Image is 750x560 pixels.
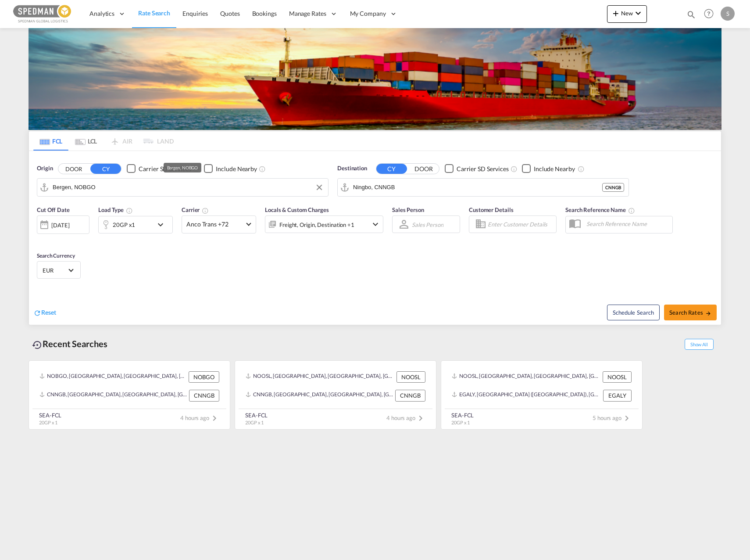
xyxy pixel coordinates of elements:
div: EGALY, Alexandria (El Iskandariya), Egypt, Northern Africa, Africa [452,390,601,401]
md-icon: The selected Trucker/Carrierwill be displayed in the rate results If the rates are from another f... [202,207,209,214]
md-icon: Your search will be saved by the below given name [628,207,635,214]
md-icon: icon-chevron-down [155,219,170,230]
img: c12ca350ff1b11efb6b291369744d907.png [13,4,72,24]
input: Search by Port [353,181,602,194]
div: NOOSL [603,371,632,383]
span: Quotes [220,10,239,17]
md-icon: Unchecked: Ignores neighbouring ports when fetching rates.Checked : Includes neighbouring ports w... [259,165,266,172]
md-icon: icon-refresh [33,309,41,317]
div: [DATE] [51,221,69,229]
md-icon: icon-information-outline [126,207,133,214]
md-icon: icon-chevron-right [621,413,632,424]
md-icon: Unchecked: Search for CY (Container Yard) services for all selected carriers.Checked : Search for... [511,165,518,172]
md-checkbox: Checkbox No Ink [522,164,575,173]
span: 4 hours ago [180,414,220,421]
span: 5 hours ago [593,414,632,421]
md-pagination-wrapper: Use the left and right arrow keys to navigate between tabs [33,131,174,151]
md-checkbox: Checkbox No Ink [127,164,191,173]
span: Customer Details [469,206,513,213]
div: NOBGO [189,371,219,383]
span: Rate Search [138,9,170,17]
md-icon: icon-plus 400-fg [611,8,621,18]
span: Bookings [252,10,277,17]
div: CNNGB [395,390,425,401]
span: Load Type [98,206,133,213]
md-checkbox: Checkbox No Ink [445,164,509,173]
span: 20GP x 1 [245,420,264,425]
span: 20GP x 1 [451,420,470,425]
span: Anco Trans +72 [186,220,243,229]
md-icon: Unchecked: Ignores neighbouring ports when fetching rates.Checked : Includes neighbouring ports w... [578,165,585,172]
div: Include Nearby [216,165,257,173]
button: Note: By default Schedule search will only considerorigin ports, destination ports and cut off da... [607,305,660,320]
button: CY [376,164,407,174]
div: SEA-FCL [451,411,474,419]
input: Search Reference Name [582,217,672,230]
span: Sales Person [392,206,424,213]
md-icon: icon-backup-restore [32,340,43,350]
md-select: Select Currency: € EUREuro [42,264,76,276]
recent-search-card: NOBGO, [GEOGRAPHIC_DATA], [GEOGRAPHIC_DATA], [GEOGRAPHIC_DATA], [GEOGRAPHIC_DATA] NOBGOCNNGB, [GE... [29,360,230,430]
span: 4 hours ago [386,414,426,421]
span: Origin [37,164,53,173]
div: SEA-FCL [39,411,61,419]
img: LCL+%26+FCL+BACKGROUND.png [29,28,721,130]
md-icon: icon-magnify [686,10,696,19]
div: S [721,7,735,21]
md-select: Sales Person [411,218,444,231]
div: NOOSL, Oslo, Norway, Northern Europe, Europe [246,371,394,383]
input: Enter Customer Details [488,218,554,231]
span: Analytics [89,9,114,18]
div: Carrier SD Services [457,165,509,173]
div: CNNGB [189,390,219,401]
span: Locals & Custom Charges [265,206,329,213]
div: 20GP x1 [113,219,135,231]
div: NOBGO, Bergen, Norway, Northern Europe, Europe [39,371,186,383]
div: 20GP x1icon-chevron-down [98,216,173,233]
div: Freight Origin Destination Factory Stuffingicon-chevron-down [265,215,383,233]
span: My Company [350,9,386,18]
button: DOOR [58,164,89,174]
span: Cut Off Date [37,206,70,213]
span: Reset [41,309,56,316]
md-checkbox: Checkbox No Ink [204,164,257,173]
div: Origin DOOR CY Checkbox No InkUnchecked: Search for CY (Container Yard) services for all selected... [29,151,721,325]
button: DOOR [408,164,439,174]
div: [DATE] [37,215,89,234]
div: CNNGB [602,183,624,192]
span: Help [701,6,716,21]
div: NOOSL [396,371,425,383]
span: Manage Rates [289,9,326,18]
md-icon: icon-chevron-down [633,8,643,18]
button: Clear Input [313,181,326,194]
md-datepicker: Select [37,233,43,245]
recent-search-card: NOOSL, [GEOGRAPHIC_DATA], [GEOGRAPHIC_DATA], [GEOGRAPHIC_DATA], [GEOGRAPHIC_DATA] NOOSLCNNGB, [GE... [235,360,436,430]
div: Carrier SD Services [139,165,191,173]
div: NOOSL, Oslo, Norway, Northern Europe, Europe [452,371,600,383]
md-icon: icon-chevron-right [209,413,220,424]
div: CNNGB, Ningbo, China, Greater China & Far East Asia, Asia Pacific [246,390,393,401]
md-input-container: Ningbo, CNNGB [338,179,629,196]
md-icon: icon-chevron-right [415,413,426,424]
div: Help [701,6,721,22]
button: icon-plus 400-fgNewicon-chevron-down [607,5,647,23]
div: Bergen, NOBGO [167,163,198,172]
span: Enquiries [182,10,208,17]
md-tab-item: LCL [68,131,104,151]
span: Carrier [182,206,209,213]
span: Destination [337,164,367,173]
div: Include Nearby [534,165,575,173]
div: Freight Origin Destination Factory Stuffing [279,219,354,231]
md-icon: icon-arrow-right [705,310,711,316]
md-tab-item: FCL [33,131,68,151]
button: CY [90,164,121,174]
div: icon-magnify [686,10,696,23]
md-icon: icon-chevron-down [370,219,381,230]
span: Search Rates [669,309,711,316]
div: EGALY [603,390,632,401]
span: Search Currency [37,252,75,259]
span: Search Reference Name [565,206,635,213]
span: New [611,10,643,17]
span: Show All [685,339,714,350]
